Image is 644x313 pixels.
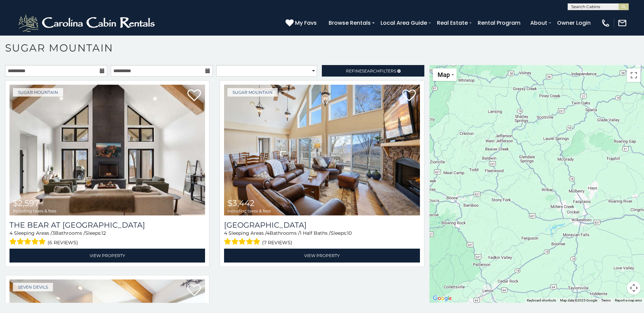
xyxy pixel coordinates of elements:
span: $2,597 [13,198,39,208]
span: Search [362,68,380,74]
a: [GEOGRAPHIC_DATA] [224,221,420,230]
button: Toggle fullscreen view [627,68,641,82]
a: About [527,17,551,29]
a: Little Sugar Haven $3,442 including taxes & fees [224,85,420,215]
span: Map data ©2025 Google [560,298,597,302]
span: Map [438,71,450,78]
a: Open this area in Google Maps (opens a new window) [431,294,454,303]
a: Sugar Mountain [227,88,278,97]
a: Add to favorites [187,89,201,103]
a: Browse Rentals [325,17,374,29]
span: 4 [266,230,270,236]
a: Owner Login [554,17,594,29]
div: Sleeping Areas / Bathrooms / Sleeps: [224,230,420,247]
a: Rental Program [474,17,524,29]
span: 1 Half Baths / [300,230,331,236]
img: Little Sugar Haven [224,85,420,215]
div: Sleeping Areas / Bathrooms / Sleeps: [10,230,205,247]
span: 10 [347,230,352,236]
a: Sugar Mountain [13,88,63,97]
a: Seven Devils [13,283,53,291]
a: Report a map error [615,298,642,302]
a: Real Estate [434,17,471,29]
img: The Bear At Sugar Mountain [10,85,205,215]
a: My Favs [286,19,318,27]
h3: The Bear At Sugar Mountain [10,221,205,230]
img: White-1-2.png [17,13,158,33]
a: View Property [224,249,420,263]
img: Google [431,294,454,303]
span: Refine Filters [346,68,396,74]
img: phone-regular-white.png [601,18,610,28]
a: View Property [10,249,205,263]
span: 12 [102,230,106,236]
span: $3,442 [227,198,255,208]
a: Add to favorites [187,284,201,298]
button: Keyboard shortcuts [527,298,556,303]
button: Change map style [433,68,457,81]
span: (7 reviews) [262,238,292,247]
h3: Little Sugar Haven [224,221,420,230]
a: The Bear At [GEOGRAPHIC_DATA] [10,221,205,230]
span: (6 reviews) [48,238,78,247]
span: including taxes & fees [227,209,271,213]
span: 4 [224,230,227,236]
span: My Favs [295,19,317,27]
button: Map camera controls [627,281,641,295]
a: Terms (opens in new tab) [601,298,611,302]
span: 3 [52,230,55,236]
a: Add to favorites [402,89,416,103]
a: Local Area Guide [377,17,430,29]
img: mail-regular-white.png [618,18,627,28]
span: including taxes & fees [13,209,56,213]
a: RefineSearchFilters [322,65,424,77]
a: The Bear At Sugar Mountain $2,597 including taxes & fees [10,85,205,215]
span: 4 [10,230,13,236]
